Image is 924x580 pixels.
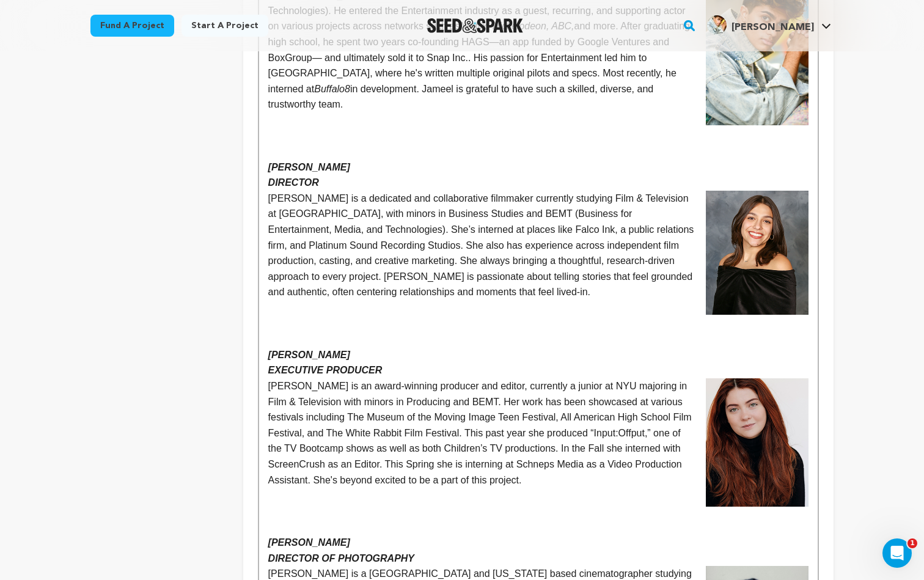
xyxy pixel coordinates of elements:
span: [PERSON_NAME] [732,23,814,32]
em: [PERSON_NAME] [268,162,350,172]
a: Start a project [182,15,268,37]
div: Shivji J.'s Profile [707,15,814,35]
em: EXECUTIVE PRODUCER [268,365,383,375]
em: [PERSON_NAME] [268,350,350,360]
img: Seed&Spark Logo Dark Mode [427,18,523,33]
img: 1758090552-IMG_0001%20-%20Kate%20Fugitt@0.1x.png [706,378,809,507]
em: DIRECTOR OF PHOTOGRAPHY [268,553,414,563]
em: Buffalo8 [314,84,350,94]
img: 1758090477-4029%20-%20Gaby%20Castrillon@0.1x.png [706,191,809,315]
p: [PERSON_NAME] is an award-winning producer and editor, currently a junior at NYU majoring in Film... [268,378,809,488]
img: ff02875fc4227410.jpg [707,15,727,35]
p: [PERSON_NAME] is a dedicated and collaborative filmmaker currently studying Film & Television at ... [268,191,809,300]
a: Shivji J.'s Profile [705,13,834,35]
a: Fund a project [90,15,174,37]
iframe: Intercom live chat [882,538,912,568]
span: Shivji J.'s Profile [705,13,834,39]
em: DIRECTOR [268,177,319,188]
em: [PERSON_NAME] [268,537,350,548]
a: Seed&Spark Homepage [427,18,523,33]
span: 1 [908,538,917,548]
